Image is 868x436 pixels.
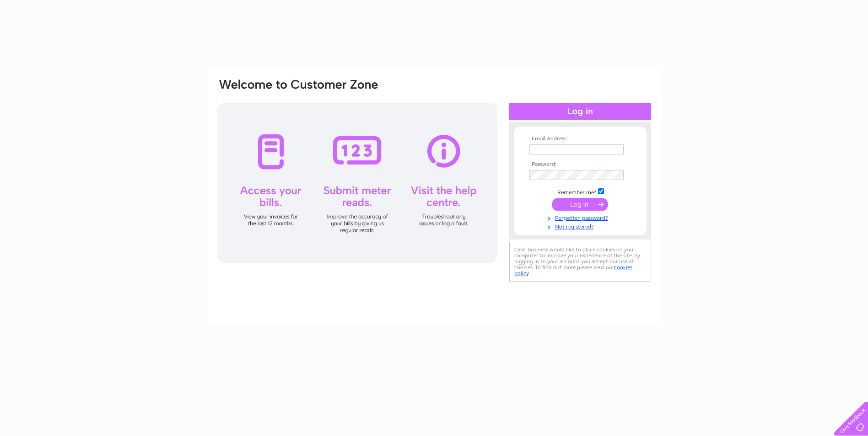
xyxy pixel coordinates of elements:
[527,136,633,142] th: Email Address:
[552,198,608,211] input: Submit
[529,222,633,230] a: Not registered?
[529,213,633,222] a: Forgotten password?
[527,161,633,168] th: Password:
[527,187,633,196] td: Remember me?
[509,242,651,282] div: Clear Business would like to place cookies on your computer to improve your experience of the sit...
[514,264,632,276] a: cookies policy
